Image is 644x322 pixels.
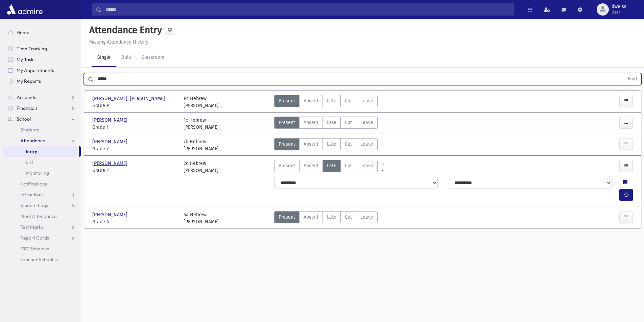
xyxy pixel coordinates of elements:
[3,232,81,243] a: Report Cards
[3,43,81,54] a: Time Tracking
[3,76,81,86] a: My Reports
[304,141,318,148] span: Absent
[279,214,295,221] span: Present
[87,24,162,36] h5: Attendance Entry
[612,9,626,15] span: User
[184,160,219,174] div: 2c Hebrew [PERSON_NAME]
[279,119,295,126] span: Present
[20,235,49,241] span: Report Cards
[3,211,81,222] a: Meal Attendance
[360,97,373,104] span: Leave
[92,124,177,131] span: Grade 1
[92,145,177,152] span: Grade 7
[279,162,295,169] span: Present
[20,246,49,252] span: PTC Schedule
[89,39,148,45] u: Missing Attendance History
[3,114,81,124] a: School
[327,119,336,126] span: Late
[17,94,36,100] span: Accounts
[3,168,81,178] a: Monitoring
[26,170,49,176] span: Monitoring
[92,218,177,225] span: Grade 4
[92,211,129,218] span: [PERSON_NAME]
[3,135,81,146] a: Attendance
[26,148,37,154] span: Entry
[274,117,378,131] div: AttTypes
[116,48,136,67] a: Bulk
[327,214,336,221] span: Late
[360,162,373,169] span: Leave
[304,162,318,169] span: Absent
[20,224,43,230] span: Test Marks
[87,39,148,45] a: Missing Attendance History
[3,27,81,38] a: Home
[279,141,295,148] span: Present
[3,200,81,211] a: Student Logs
[345,162,352,169] span: Cut
[304,97,318,104] span: Absent
[136,48,170,67] a: Classroom
[20,138,45,144] span: Attendance
[327,162,336,169] span: Late
[92,95,166,102] span: [PERSON_NAME], [PERSON_NAME]
[345,214,352,221] span: Cut
[279,97,295,104] span: Present
[20,181,47,187] span: Notifications
[20,127,39,133] span: Students
[3,254,81,265] a: Teacher Schedule
[92,160,129,167] span: [PERSON_NAME]
[345,119,352,126] span: Cut
[612,4,626,9] span: dweiss
[327,141,336,148] span: Late
[274,138,378,152] div: AttTypes
[3,92,81,103] a: Accounts
[184,138,219,152] div: 7b Hebrew [PERSON_NAME]
[345,97,352,104] span: Cut
[17,29,29,35] span: Home
[360,214,373,221] span: Leave
[20,192,44,198] span: Infractions
[26,159,33,165] span: List
[3,124,81,135] a: Students
[360,141,373,148] span: Leave
[3,146,79,157] a: Entry
[184,117,219,131] div: 1c Hebrew [PERSON_NAME]
[3,157,81,168] a: List
[92,48,116,67] a: Single
[3,189,81,200] a: Infractions
[17,46,47,52] span: Time Tracking
[274,95,378,109] div: AttTypes
[20,256,58,263] span: Teacher Schedule
[274,160,378,174] div: AttTypes
[20,213,57,219] span: Meal Attendance
[102,3,514,16] input: Search
[304,119,318,126] span: Absent
[304,214,318,221] span: Absent
[274,211,378,225] div: AttTypes
[360,119,373,126] span: Leave
[17,105,38,111] span: Financials
[92,102,177,109] span: Grade P
[92,117,129,124] span: [PERSON_NAME]
[3,243,81,254] a: PTC Schedule
[3,103,81,114] a: Financials
[17,67,54,73] span: My Appointments
[624,73,641,85] button: Find
[3,222,81,232] a: Test Marks
[3,178,81,189] a: Notifications
[92,167,177,174] span: Grade 2
[17,56,35,63] span: My Tasks
[3,65,81,76] a: My Appointments
[327,97,336,104] span: Late
[3,54,81,65] a: My Tasks
[184,211,219,225] div: 4a Hebrew [PERSON_NAME]
[20,202,48,208] span: Student Logs
[17,116,31,122] span: School
[92,138,129,145] span: [PERSON_NAME]
[5,3,44,16] img: AdmirePro
[184,95,219,109] div: Pc Hebrew [PERSON_NAME]
[345,141,352,148] span: Cut
[17,78,41,84] span: My Reports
